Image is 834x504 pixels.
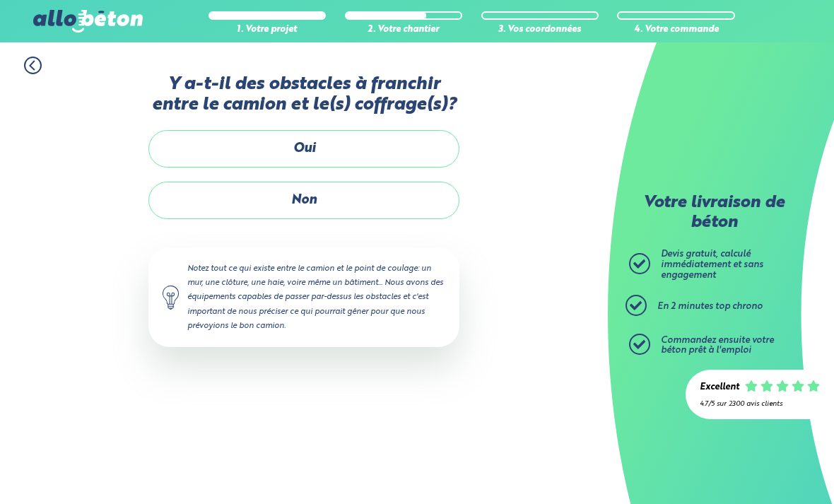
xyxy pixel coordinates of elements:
[345,25,462,35] div: 2. Votre chantier
[33,10,142,33] img: allobéton
[148,182,459,219] label: Non
[148,130,459,168] label: Oui
[617,25,734,35] div: 4. Votre commande
[708,449,818,488] iframe: Help widget launcher
[148,74,459,116] label: Y a-t-il des obstacles à franchir entre le camion et le(s) coffrage(s)?
[208,25,326,35] div: 1. Votre projet
[148,247,459,347] div: Notez tout ce qui existe entre le camion et le point de coulage: un mur, une clôture, une haie, v...
[481,25,599,35] div: 3. Vos coordonnées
